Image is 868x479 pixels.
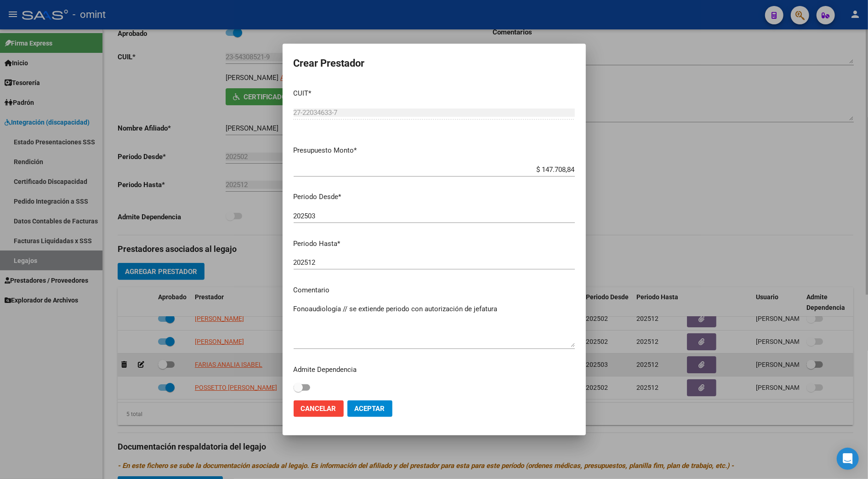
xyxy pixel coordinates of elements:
[294,239,575,249] p: Periodo Hasta
[301,405,336,413] span: Cancelar
[294,285,575,296] p: Comentario
[837,448,859,470] div: Open Intercom Messenger
[294,55,575,72] h2: Crear Prestador
[294,192,575,202] p: Periodo Desde
[294,400,344,417] button: Cancelar
[347,400,392,417] button: Aceptar
[355,405,385,413] span: Aceptar
[294,145,575,156] p: Presupuesto Monto
[294,88,575,99] p: CUIT
[294,365,575,375] p: Admite Dependencia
